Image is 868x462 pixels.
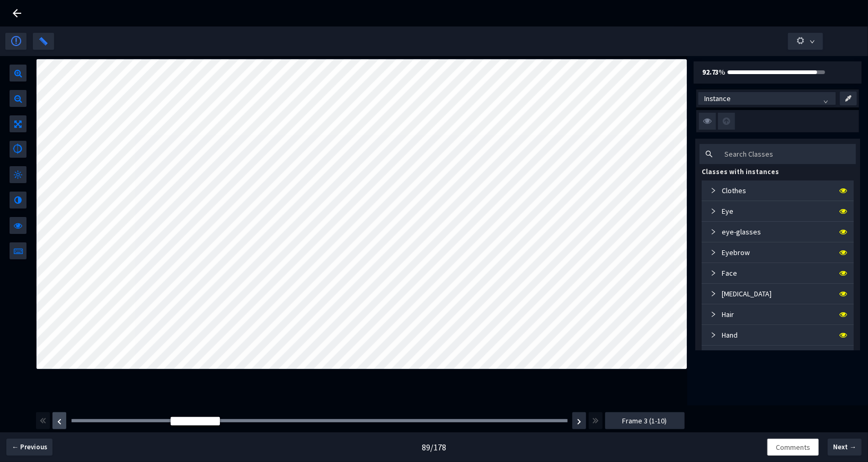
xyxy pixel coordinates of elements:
[623,415,667,427] span: Frame 3 (1-10)
[710,229,716,235] span: collapsed
[702,304,854,324] div: Hair
[833,442,856,452] span: Next →
[702,325,854,345] div: Hand
[702,180,854,201] div: Clothes
[710,332,716,338] span: collapsed
[719,146,856,162] input: Search Classes
[810,39,815,44] span: down
[702,201,854,221] div: Eye
[767,439,819,456] button: Comments
[704,90,830,106] span: Instance
[422,441,446,454] div: 89 / 178
[702,167,860,177] div: Classes with instances
[706,309,734,320] div: Hair
[702,242,854,262] div: Eyebrow
[605,412,685,429] button: Frame 3 (1-10)
[710,187,716,194] span: collapsed
[710,249,716,256] span: collapsed
[718,113,735,130] img: svg+xml;base64,PHN2ZyB3aWR0aD0iMzIiIGhlaWdodD0iMzIiIHZpZXdCb3g9IjAgMCAzMiAzMiIgZmlsbD0ibm9uZSIgeG...
[702,346,854,366] div: head_attachment
[699,67,719,77] b: 92.73
[710,270,716,276] span: collapsed
[845,92,852,105] img: svg+xml;base64,PHN2ZyB3aWR0aD0iMzAuMDc4MDUzIiBoZWlnaHQ9IjI5Ljk5OTkyOCIgdmlld0JveD0iMC4wMDAwMDAgLT...
[710,208,716,214] span: collapsed
[706,350,778,361] div: head_attachment
[828,439,862,456] button: Next →
[702,284,854,304] div: [MEDICAL_DATA]
[702,222,854,242] div: eye-glasses
[706,267,737,279] div: Face
[577,419,581,425] img: svg+xml;base64,PHN2ZyBhcmlhLWhpZGRlbj0idHJ1ZSIgZm9jdXNhYmxlPSJmYWxzZSIgZGF0YS1wcmVmaXg9ImZhcyIgZG...
[706,329,738,341] div: Hand
[788,33,823,50] button: down
[710,311,716,318] span: collapsed
[706,226,761,238] div: eye-glasses
[699,113,716,130] img: svg+xml;base64,PHN2ZyB3aWR0aD0iMzIiIGhlaWdodD0iMzIiIHZpZXdCb3g9IjAgMCAzMiAzMiIgZmlsbD0ibm9uZSIgeG...
[706,247,750,258] div: Eyebrow
[710,291,716,297] span: collapsed
[702,263,854,283] div: Face
[776,441,810,453] span: Comments
[706,205,733,217] div: Eye
[706,185,746,196] div: Clothes
[699,67,710,78] div: %
[705,150,713,158] span: search
[706,288,772,300] div: [MEDICAL_DATA]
